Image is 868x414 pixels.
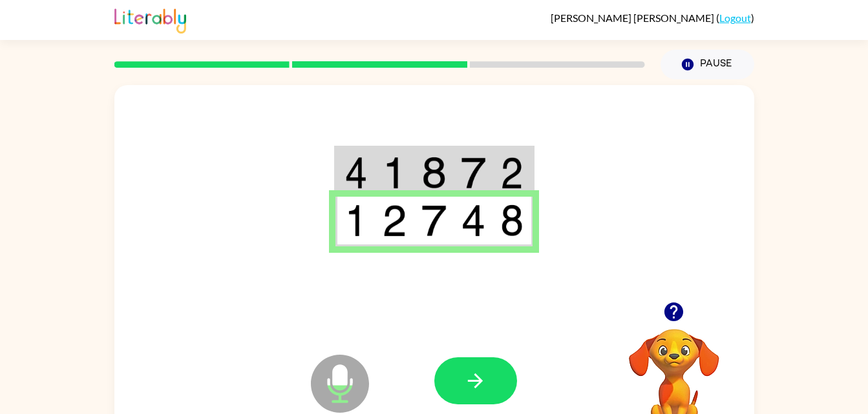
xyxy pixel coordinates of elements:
img: 2 [382,204,407,237]
img: 4 [344,157,368,189]
img: 7 [461,157,485,189]
img: 1 [382,157,407,189]
img: 2 [500,157,524,189]
img: 4 [461,204,485,237]
img: 7 [421,204,446,237]
a: Logout [719,12,751,24]
span: [PERSON_NAME] [PERSON_NAME] [551,12,716,24]
img: 8 [421,157,446,189]
button: Pause [661,50,754,79]
img: 8 [500,204,524,237]
img: Literably [114,5,186,34]
img: 1 [344,204,368,237]
div: ( ) [551,12,754,24]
